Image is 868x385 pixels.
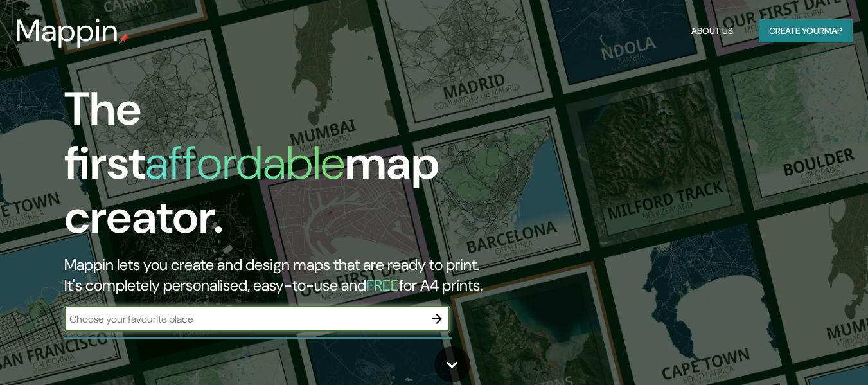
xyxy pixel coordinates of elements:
h1: affordable [145,133,345,193]
h3: Mappin [15,13,119,49]
input: Choose your favourite place [64,312,424,327]
img: mappin-pin [119,33,129,44]
button: About Us [686,19,738,43]
button: Create yourmap [759,19,853,43]
h2: Mappin lets you create and design maps that are ready to print. It's completely personalised, eas... [64,255,499,296]
h1: The first map creator. [64,82,499,255]
h5: FREE [366,275,399,295]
